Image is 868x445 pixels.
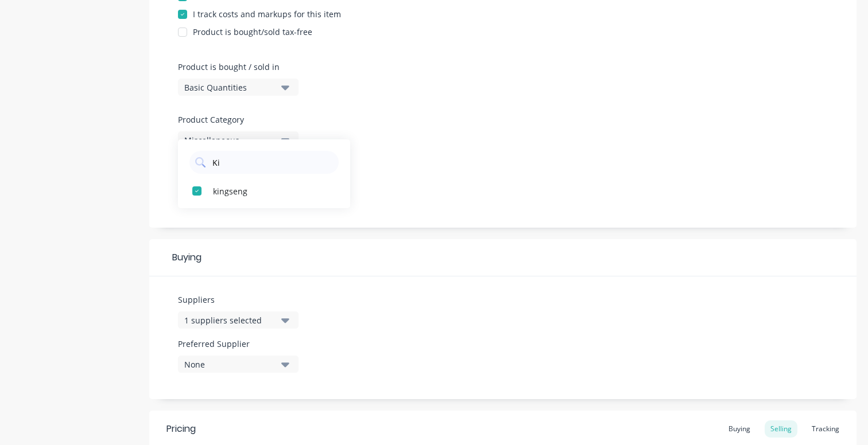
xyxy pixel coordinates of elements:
div: Selling [765,420,797,438]
div: Tracking [806,420,845,438]
div: None [184,358,276,370]
label: Product Category [178,114,293,126]
div: I track costs and markups for this item [193,8,341,20]
div: Buying [149,239,857,276]
button: Basic Quantities [178,79,299,96]
button: Miscellaneous [178,131,299,149]
div: Pricing [166,422,196,436]
div: Basic Quantities [184,81,276,93]
div: Product is bought/sold tax-free [193,26,312,38]
label: Preferred Supplier [178,338,299,350]
label: Suppliers [178,294,299,306]
button: 1 suppliers selected [178,311,299,329]
button: None [178,356,299,373]
div: kingseng [213,185,328,197]
div: Miscellaneous [184,134,276,146]
div: 1 suppliers selected [184,314,276,326]
div: Buying [723,420,756,438]
label: Product is bought / sold in [178,61,293,73]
